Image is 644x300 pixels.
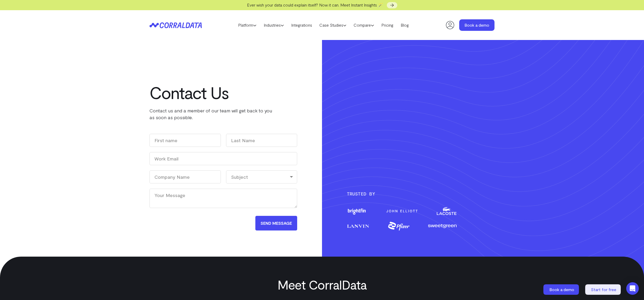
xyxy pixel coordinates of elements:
input: Send Message [255,216,297,230]
input: Company Name [149,170,221,183]
a: Start for free [585,284,622,295]
a: Book a demo [459,19,494,31]
h2: Meet CorralData [215,278,429,292]
input: Last Name [226,134,297,147]
a: Compare [350,21,378,29]
span: Start for free [591,287,616,292]
span: Ever wish your data could explain itself? Now it can. Meet Instant Insights 🪄 [247,2,383,7]
a: Case Studies [316,21,350,29]
a: Pricing [378,21,397,29]
h3: Trusted By [347,190,494,197]
div: Subject [226,170,297,183]
p: Contact us and a member of our team will get back to you as soon as possible. [149,107,285,121]
div: Open Intercom Messenger [626,282,639,295]
a: Integrations [287,21,316,29]
a: Blog [397,21,412,29]
input: Work Email [149,152,297,165]
a: Platform [234,21,260,29]
h1: Contact Us [149,83,285,102]
a: Industries [260,21,287,29]
span: Book a demo [549,287,574,292]
a: Book a demo [543,284,580,295]
input: First name [149,134,221,147]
